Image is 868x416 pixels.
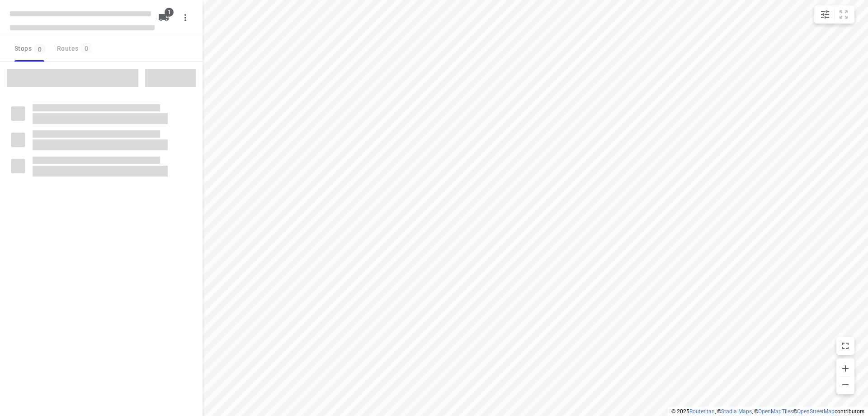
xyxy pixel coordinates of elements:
[816,5,834,24] button: Map settings
[758,408,793,415] a: OpenMapTiles
[671,408,864,415] li: © 2025 , © , © © contributors
[689,408,715,415] a: Routetitan
[814,5,854,24] div: small contained button group
[721,408,752,415] a: Stadia Maps
[797,408,835,415] a: OpenStreetMap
